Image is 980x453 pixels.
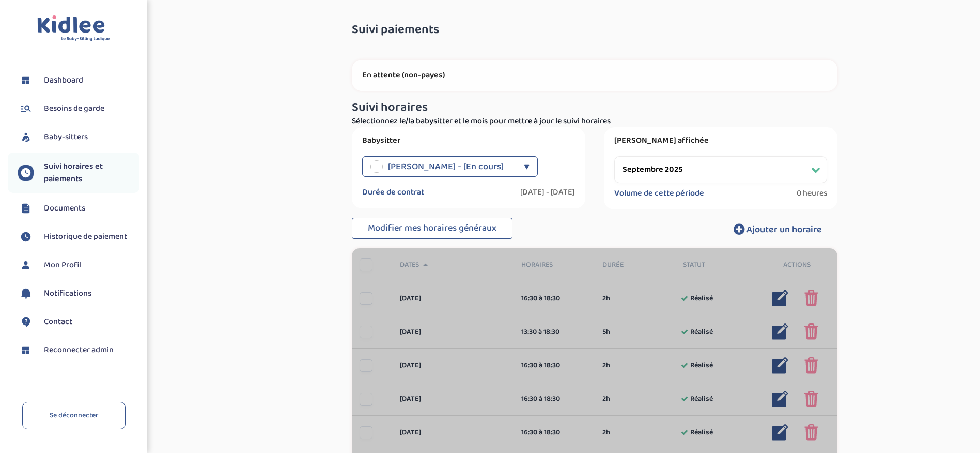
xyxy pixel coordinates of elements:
[44,202,85,215] span: Documents
[18,165,34,181] img: suivihoraire.svg
[614,188,704,199] label: Volume de cette période
[524,156,530,177] div: ▼
[362,136,575,146] label: Babysitter
[18,229,139,245] a: Historique de paiement
[18,314,34,330] img: contact.svg
[44,160,139,185] span: Suivi horaires et paiements
[44,344,114,357] span: Reconnecter admin
[44,287,91,300] span: Notifications
[18,73,139,88] a: Dashboard
[18,229,34,245] img: suivihoraire.svg
[18,257,34,273] img: profil.svg
[18,257,139,273] a: Mon Profil
[352,23,439,37] span: Suivi paiements
[614,136,827,146] label: [PERSON_NAME] affichée
[22,402,126,429] a: Se déconnecter
[44,259,82,271] span: Mon Profil
[18,201,139,216] a: Documents
[520,187,575,198] label: [DATE] - [DATE]
[352,115,837,127] p: Sélectionnez le/la babysitter et le mois pour mettre à jour le suivi horaires
[18,343,34,358] img: dashboard.svg
[718,218,837,240] button: Ajouter un horaire
[746,222,822,237] span: Ajouter un horaire
[18,101,34,117] img: besoin.svg
[44,103,104,115] span: Besoins de garde
[18,286,139,301] a: Notifications
[18,130,34,145] img: babysitters.svg
[352,101,837,115] h3: Suivi horaires
[44,131,88,143] span: Baby-sitters
[18,286,34,301] img: notification.svg
[352,218,512,239] button: Modifier mes horaires généraux
[388,156,504,177] span: [PERSON_NAME] - [En cours]
[362,70,827,80] p: En attente (non-payes)
[368,221,496,235] span: Modifier mes horaires généraux
[44,316,72,328] span: Contact
[18,314,139,330] a: Contact
[18,73,34,88] img: dashboard.svg
[797,188,827,199] span: 0 heures
[37,15,110,42] img: logo.svg
[44,231,127,243] span: Historique de paiement
[44,74,83,87] span: Dashboard
[18,160,139,185] a: Suivi horaires et paiements
[18,343,139,358] a: Reconnecter admin
[18,101,139,117] a: Besoins de garde
[18,130,139,145] a: Baby-sitters
[362,187,424,198] label: Durée de contrat
[18,201,34,216] img: documents.svg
